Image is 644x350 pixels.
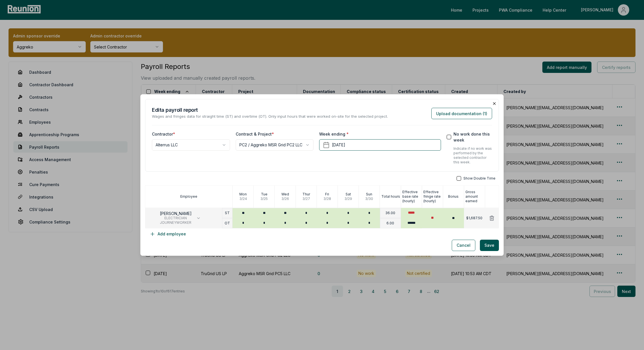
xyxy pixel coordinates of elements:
p: 3 / 28 [323,197,331,201]
p: 3 / 30 [365,197,373,201]
button: Save [480,240,499,251]
button: Add employee [145,228,191,240]
p: Thur [302,192,310,197]
p: Sat [346,192,351,197]
button: Cancel [452,240,475,251]
p: Effective base rate (hourly) [402,190,422,203]
p: ST [225,211,230,215]
p: Fri [325,192,329,197]
p: Employee [180,194,197,199]
p: $1,687.50 [466,216,482,220]
h2: Edit a payroll report [152,106,388,114]
button: [DATE] [319,139,441,151]
p: 36.00 [385,211,395,215]
p: Wed [281,192,289,197]
p: 3 / 26 [281,197,289,201]
p: Indicate if no work was performed by the selected contractor this week. [453,146,492,165]
p: 6.00 [386,221,394,225]
p: Sun [366,192,372,197]
p: Effective fringe rate (hourly) [423,190,443,203]
label: Contractor [152,131,175,137]
span: ELECTRICIAN [160,216,192,220]
button: Upload documentation (1) [431,108,492,119]
p: Tue [261,192,267,197]
p: [PERSON_NAME] [160,211,192,216]
span: Show Double Time [463,176,495,181]
p: 3 / 29 [344,197,352,201]
p: 3 / 25 [260,197,268,201]
p: 3 / 24 [239,197,247,201]
p: OT [225,221,230,225]
p: Wages and fringes data for straight time (ST) and overtime (OT). Only input hours that were worke... [152,114,388,119]
label: Contract & Project [236,131,274,137]
p: 3 / 27 [302,197,310,201]
p: Mon [239,192,247,197]
label: No work done this week [453,131,492,143]
label: Week ending [319,131,349,137]
p: Bonus [448,194,459,199]
p: Total hours [381,194,400,199]
p: Gross amount earned [465,190,485,203]
span: JOURNEYWORKER [160,220,192,225]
